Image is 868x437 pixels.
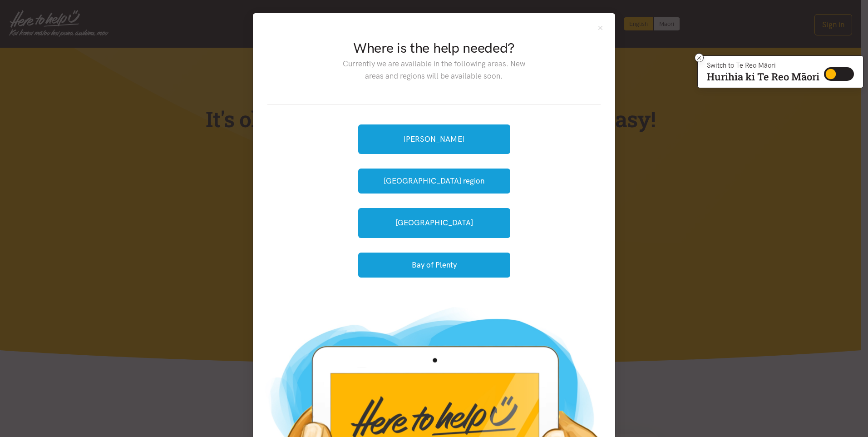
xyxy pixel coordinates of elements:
[358,208,510,238] a: [GEOGRAPHIC_DATA]
[707,73,819,81] p: Hurihia ki Te Reo Māori
[707,63,819,68] p: Switch to Te Reo Māori
[358,124,510,154] a: [PERSON_NAME]
[335,58,532,82] p: Currently we are available in the following areas. New areas and regions will be available soon.
[335,39,532,58] h2: Where is the help needed?
[358,169,510,194] button: [GEOGRAPHIC_DATA] region
[358,253,510,278] button: Bay of Plenty
[597,24,604,32] button: Close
